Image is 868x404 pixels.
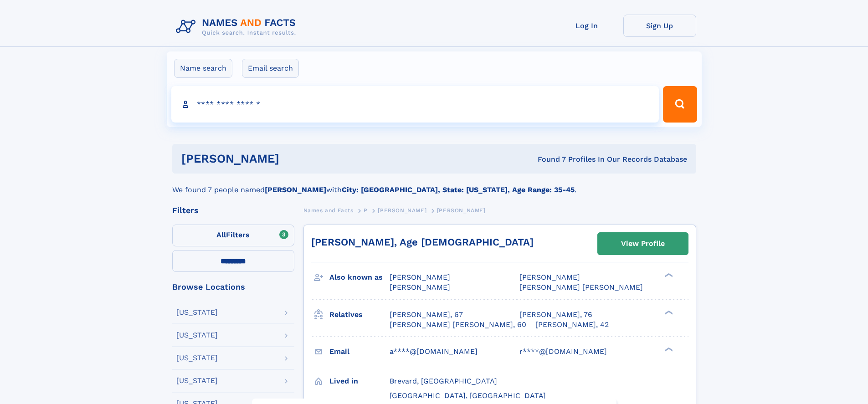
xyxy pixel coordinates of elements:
[623,15,696,37] a: Sign Up
[176,332,218,339] div: [US_STATE]
[171,86,659,123] input: search input
[390,320,526,330] a: [PERSON_NAME] [PERSON_NAME], 60
[329,344,390,359] h3: Email
[519,310,592,320] a: [PERSON_NAME], 76
[390,377,497,385] span: Brevard, [GEOGRAPHIC_DATA]
[364,205,368,216] a: P
[519,283,643,291] span: [PERSON_NAME] [PERSON_NAME]
[172,174,696,195] div: We found 7 people named with .
[181,153,409,164] h1: [PERSON_NAME]
[663,272,673,278] div: ❯
[598,233,688,255] a: View Profile
[408,154,687,164] div: Found 7 Profiles In Our Records Database
[437,207,486,214] span: [PERSON_NAME]
[364,207,368,214] span: P
[172,206,294,215] div: Filters
[621,233,665,254] div: View Profile
[176,354,218,362] div: [US_STATE]
[172,283,294,291] div: Browse Locations
[342,185,575,194] b: City: [GEOGRAPHIC_DATA], State: [US_STATE], Age Range: 35-45
[311,236,534,248] a: [PERSON_NAME], Age [DEMOGRAPHIC_DATA]
[519,273,580,281] span: [PERSON_NAME]
[174,59,232,78] label: Name search
[390,273,450,281] span: [PERSON_NAME]
[242,59,299,78] label: Email search
[390,310,463,320] a: [PERSON_NAME], 67
[329,373,390,389] h3: Lived in
[172,225,294,246] label: Filters
[390,391,546,400] span: [GEOGRAPHIC_DATA], [GEOGRAPHIC_DATA]
[265,185,326,194] b: [PERSON_NAME]
[535,320,609,330] a: [PERSON_NAME], 42
[329,307,390,322] h3: Relatives
[550,15,623,37] a: Log In
[378,205,426,216] a: [PERSON_NAME]
[663,309,673,315] div: ❯
[329,270,390,285] h3: Also known as
[216,230,226,239] span: All
[176,377,218,384] div: [US_STATE]
[378,207,426,214] span: [PERSON_NAME]
[303,205,354,216] a: Names and Facts
[172,15,303,39] img: Logo Names and Facts
[663,346,673,352] div: ❯
[663,86,697,123] button: Search Button
[390,283,450,291] span: [PERSON_NAME]
[176,309,218,316] div: [US_STATE]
